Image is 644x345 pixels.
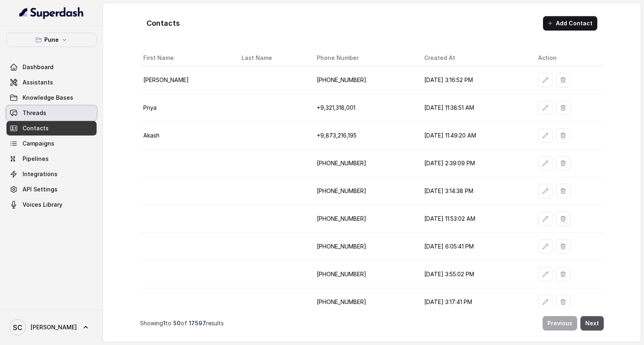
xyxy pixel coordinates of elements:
a: Dashboard [6,60,97,74]
td: [DATE] 3:55:02 PM [418,261,532,288]
span: [PERSON_NAME] [31,323,77,331]
a: Voices Library [6,197,97,212]
td: [PHONE_NUMBER] [310,288,418,316]
td: [PHONE_NUMBER] [310,66,418,94]
td: [DATE] 2:39:09 PM [418,150,532,177]
td: [PHONE_NUMBER] [310,150,418,177]
span: Knowledge Bases [23,94,73,102]
td: [PERSON_NAME] [140,66,235,94]
span: Pipelines [23,155,49,163]
td: [DATE] 3:17:41 PM [418,288,532,316]
td: [DATE] 11:38:51 AM [418,94,532,122]
span: 1 [163,320,165,327]
img: light.svg [19,6,84,19]
td: [DATE] 3:14:38 PM [418,177,532,205]
button: Next [580,316,604,331]
td: +9,873,216,195 [310,122,418,150]
td: [DATE] 3:16:52 PM [418,66,532,94]
a: Pipelines [6,152,97,166]
a: Campaigns [6,136,97,151]
p: Showing to of results [140,319,224,327]
a: Contacts [6,121,97,136]
button: Previous [543,316,577,331]
span: 50 [173,320,181,327]
td: [PHONE_NUMBER] [310,205,418,233]
a: Knowledge Bases [6,90,97,105]
a: Integrations [6,167,97,181]
span: Campaigns [23,140,54,148]
td: [PHONE_NUMBER] [310,177,418,205]
a: [PERSON_NAME] [6,316,97,339]
nav: Pagination [140,311,604,335]
th: Last Name [235,50,310,66]
td: Priya [140,94,235,122]
th: Action [532,50,604,66]
span: Dashboard [23,63,54,71]
th: First Name [140,50,235,66]
td: +9,321,318,001 [310,94,418,122]
span: Integrations [23,170,58,178]
button: Pune [6,33,97,47]
p: Pune [44,35,59,45]
td: [DATE] 6:05:41 PM [418,233,532,261]
a: Assistants [6,75,97,90]
td: [PHONE_NUMBER] [310,233,418,261]
a: API Settings [6,182,97,197]
span: Voices Library [23,201,62,209]
text: SC [13,323,23,332]
span: Assistants [23,78,53,86]
td: [DATE] 11:53:02 AM [418,205,532,233]
span: API Settings [23,185,58,193]
span: Contacts [23,124,49,132]
a: Threads [6,106,97,120]
th: Phone Number [310,50,418,66]
th: Created At [418,50,532,66]
td: [DATE] 11:49:20 AM [418,122,532,150]
button: Add Contact [543,16,597,31]
td: Akash [140,122,235,150]
span: 17597 [189,320,206,327]
span: Threads [23,109,46,117]
h1: Contacts [147,17,180,30]
td: [PHONE_NUMBER] [310,261,418,288]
